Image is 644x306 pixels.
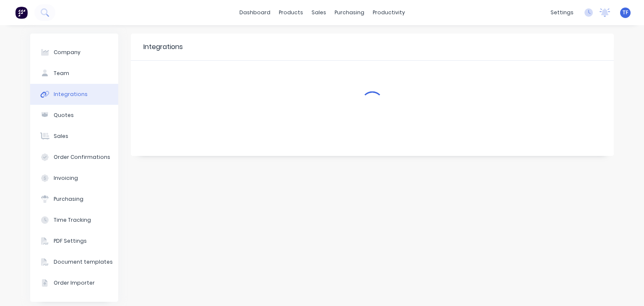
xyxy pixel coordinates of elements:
[30,42,118,63] button: Company
[235,6,275,19] a: dashboard
[30,189,118,210] button: Purchasing
[30,105,118,126] button: Quotes
[54,216,91,224] div: Time Tracking
[30,252,118,272] button: Document templates
[54,91,88,98] div: Integrations
[623,9,628,16] span: TF
[54,174,78,182] div: Invoicing
[30,126,118,147] button: Sales
[54,132,68,140] div: Sales
[54,258,113,266] div: Document templates
[54,70,69,77] div: Team
[30,231,118,252] button: PDF Settings
[307,6,330,19] div: sales
[275,6,307,19] div: products
[54,195,83,203] div: Purchasing
[369,6,409,19] div: productivity
[15,6,28,19] img: Factory
[30,210,118,231] button: Time Tracking
[143,42,183,52] div: Integrations
[54,237,87,245] div: PDF Settings
[30,147,118,168] button: Order Confirmations
[30,272,118,293] button: Order Importer
[54,49,80,56] div: Company
[30,84,118,105] button: Integrations
[54,279,95,287] div: Order Importer
[30,168,118,189] button: Invoicing
[330,6,369,19] div: purchasing
[30,63,118,84] button: Team
[54,112,74,119] div: Quotes
[546,6,578,19] div: settings
[54,153,110,161] div: Order Confirmations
